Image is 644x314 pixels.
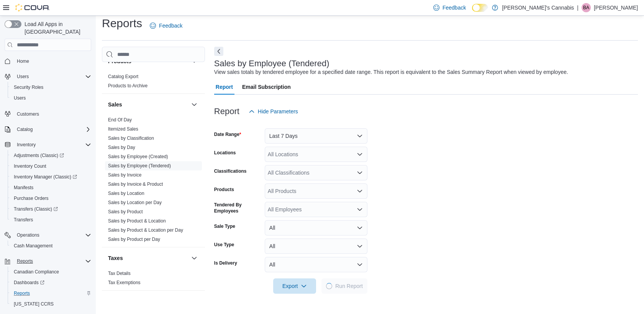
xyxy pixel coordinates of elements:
[108,280,141,285] a: Tax Exemptions
[108,271,131,276] a: Tax Details
[108,227,183,233] a: Sales by Product & Location per Day
[2,108,94,119] button: Customers
[14,290,30,296] span: Reports
[214,68,568,76] div: View sales totals by tendered employee for a specified date range. This report is equivalent to t...
[8,150,94,161] a: Adjustments (Classic)
[14,95,26,101] span: Users
[190,100,199,109] button: Sales
[108,154,168,159] a: Sales by Employee (Created)
[108,270,131,276] span: Tax Details
[583,3,589,12] span: BA
[17,142,36,148] span: Inventory
[335,282,363,290] span: Run Report
[577,3,578,12] p: |
[14,57,32,66] a: Home
[14,140,91,149] span: Inventory
[14,125,36,134] button: Catalog
[8,204,94,214] a: Transfers (Classic)
[321,278,367,294] button: LoadingRun Report
[11,215,91,224] span: Transfers
[11,194,91,203] span: Purchase Orders
[2,139,94,150] button: Inventory
[108,145,135,150] a: Sales by Day
[108,236,160,242] span: Sales by Product per Day
[108,200,162,206] span: Sales by Location per Day
[11,204,91,214] span: Transfers (Classic)
[11,278,48,287] a: Dashboards
[108,101,188,108] button: Sales
[8,93,94,103] button: Users
[108,74,138,80] span: Catalog Export
[214,242,234,248] label: Use Type
[17,74,29,80] span: Users
[11,289,91,298] span: Reports
[11,194,52,203] a: Purchase Orders
[8,214,94,225] button: Transfers
[246,104,301,119] button: Hide Parameters
[442,4,466,11] span: Feedback
[11,172,91,182] span: Inventory Manager (Classic)
[108,254,188,262] button: Taxes
[11,83,91,92] span: Security Roles
[472,4,488,12] input: Dark Mode
[108,101,122,108] h3: Sales
[11,215,36,224] a: Transfers
[14,56,91,66] span: Home
[14,84,43,90] span: Security Roles
[108,200,162,205] a: Sales by Location per Day
[14,140,39,149] button: Inventory
[14,231,43,240] button: Operations
[108,83,147,89] span: Products to Archive
[14,152,64,159] span: Adjustments (Classic)
[11,172,80,182] a: Inventory Manager (Classic)
[214,107,239,116] h3: Report
[214,260,237,266] label: Is Delivery
[11,83,46,92] a: Security Roles
[214,168,247,174] label: Classifications
[108,126,138,132] a: Itemized Sales
[108,172,141,178] span: Sales by Invoice
[21,20,91,36] span: Load All Apps in [GEOGRAPHIC_DATA]
[273,278,316,294] button: Export
[8,240,94,251] button: Cash Management
[14,109,91,118] span: Customers
[108,135,154,141] span: Sales by Classification
[102,115,205,247] div: Sales
[8,161,94,172] button: Inventory Count
[214,131,241,137] label: Date Range
[102,269,205,290] div: Taxes
[108,163,171,168] a: Sales by Employee (Tendered)
[108,154,168,160] span: Sales by Employee (Created)
[2,56,94,67] button: Home
[2,124,94,135] button: Catalog
[14,269,59,275] span: Canadian Compliance
[108,144,135,150] span: Sales by Day
[214,150,236,156] label: Locations
[357,170,363,176] button: Open list of options
[17,258,33,264] span: Reports
[108,237,160,242] a: Sales by Product per Day
[326,283,332,289] span: Loading
[8,182,94,193] button: Manifests
[14,195,49,201] span: Purchase Orders
[108,117,132,123] span: End Of Day
[108,181,163,187] span: Sales by Invoice & Product
[11,267,91,276] span: Canadian Compliance
[108,191,144,196] a: Sales by Location
[14,72,91,81] span: Users
[108,280,141,286] span: Tax Exemptions
[11,151,91,160] span: Adjustments (Classic)
[8,277,94,288] a: Dashboards
[108,117,132,123] a: End Of Day
[102,16,142,31] h1: Reports
[14,72,32,81] button: Users
[17,111,39,117] span: Customers
[108,209,143,215] span: Sales by Product
[2,230,94,240] button: Operations
[17,58,29,64] span: Home
[108,172,141,178] a: Sales by Invoice
[14,174,77,180] span: Inventory Manager (Classic)
[8,299,94,309] button: [US_STATE] CCRS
